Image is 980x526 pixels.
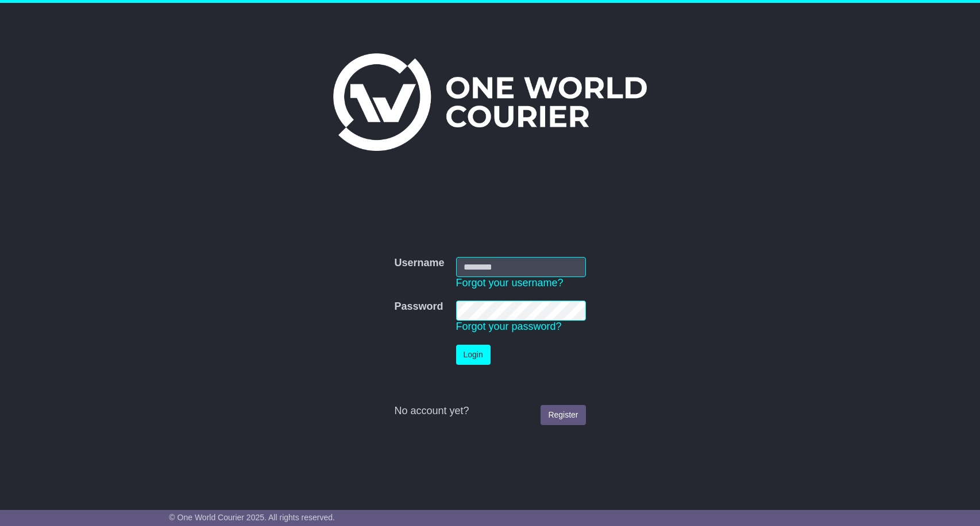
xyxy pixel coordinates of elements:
a: Forgot your password? [456,321,562,332]
div: No account yet? [394,405,585,418]
span: © One World Courier 2025. All rights reserved. [169,513,335,522]
button: Login [456,345,491,365]
img: One World [333,53,647,151]
a: Forgot your username? [456,277,564,289]
label: Username [394,257,444,270]
label: Password [394,301,443,313]
a: Register [541,405,585,425]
